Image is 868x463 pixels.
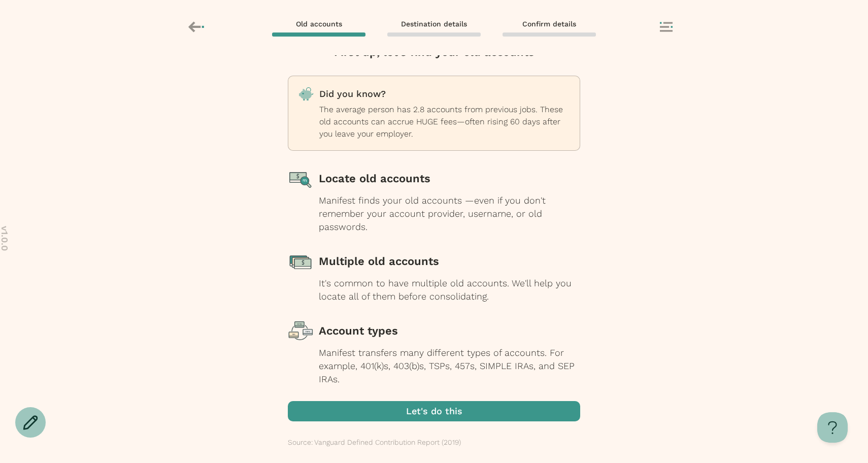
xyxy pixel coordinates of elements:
button: Let's do this [288,401,580,421]
div: Manifest transfers many different types of accounts. For example, 401(k)s, 403(b)s, TSPs, 457s, S... [319,346,580,386]
div: Locate old accounts [319,166,580,191]
div: It's common to have multiple old accounts. We'll help you locate all of them before consolidating. [319,277,580,303]
div: Manifest finds your old accounts —even if you don't remember your account provider, username, or ... [319,194,580,234]
iframe: Toggle Customer Support [817,412,848,443]
div: Account types [319,318,580,344]
span: Destination details [401,19,467,28]
div: Multiple old accounts [319,249,580,274]
span: Confirm details [522,19,576,28]
p: Did you know? [319,86,570,102]
span: The average person has 2.8 accounts from previous jobs. These old accounts can accrue HUGE fees—o... [319,105,563,139]
p: Source: Vanguard Defined Contribution Report (2019) [288,437,461,448]
span: Old accounts [296,19,342,28]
